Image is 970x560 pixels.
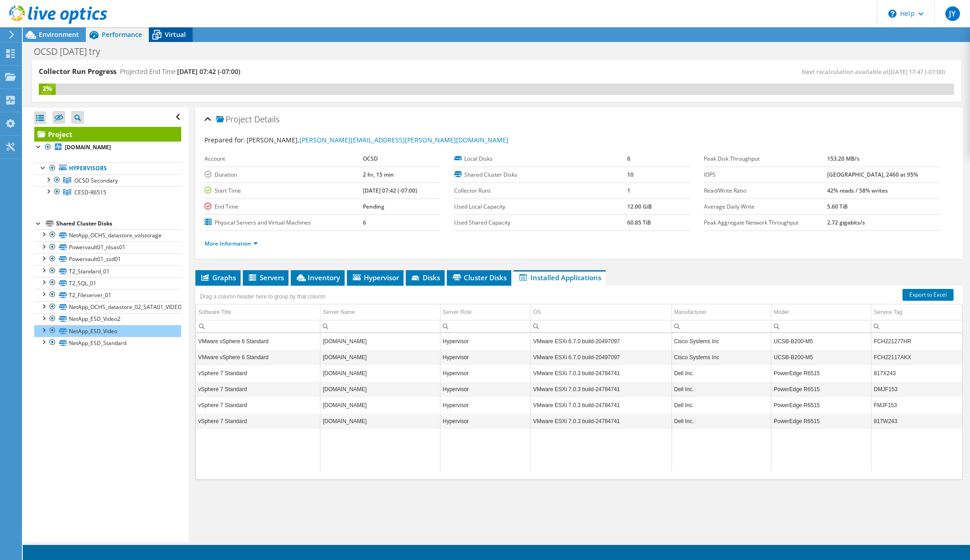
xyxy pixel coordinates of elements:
a: T2_SQL_01 [34,277,181,289]
span: Environment [39,30,79,39]
td: Column Service Tag, Filter cell [871,320,962,332]
td: Column Manufacturer, Value Dell Inc. [671,365,771,381]
td: Column Model, Value UCSB-B200-M5 [771,349,871,365]
a: CESD-R6515 [34,186,181,198]
label: Physical Servers and Virtual Machines [204,218,363,227]
a: OCSD Secondary [34,174,181,186]
a: NetApp_ESD_Video [34,325,181,337]
td: Column Service Tag, Value FCH221277HR [871,333,962,349]
b: 153.20 MB/s [827,155,860,162]
span: Servers [247,273,284,282]
div: Service Tag [874,307,902,318]
td: Column Server Role, Value Hypervisor [440,381,530,397]
label: Shared Cluster Disks [454,170,627,179]
td: Column Service Tag, Value FMJF153 [871,397,962,413]
b: OCSD [363,155,378,162]
span: CESD-R6515 [74,188,106,196]
b: 6 [363,219,366,226]
td: Column OS, Value VMware ESXi 6.7.0 build-20497097 [530,333,671,349]
svg: \n [888,10,897,18]
div: Model [774,307,789,318]
td: Column Server Role, Value Hypervisor [440,365,530,381]
td: Column Server Name, Value esx4.orecity.k12.or.us [320,333,440,349]
td: Column Server Name, Value vmhost01.orecity.k12.or.us [320,381,440,397]
div: Data grid [195,286,963,480]
label: Collector Runs [454,186,627,195]
b: 10 [627,171,634,178]
td: Column Manufacturer, Value Cisco Systems Inc [671,333,771,349]
td: Column Software Title, Value vSphere 7 Standard [196,365,320,381]
a: [DOMAIN_NAME] [34,141,181,153]
td: Column Service Tag, Value 817X243 [871,365,962,381]
td: Column Manufacturer, Value Cisco Systems Inc [671,349,771,365]
td: Column Software Title, Value VMware vSphere 6 Standard [196,333,320,349]
span: Cluster Disks [451,273,507,282]
a: T2_Fileserver_01 [34,289,181,301]
td: Column Model, Value PowerEdge R6515 [771,381,871,397]
label: IOPS [704,170,827,179]
td: Column OS, Value VMware ESXi 7.0.3 build-24784741 [530,397,671,413]
span: Disks [410,273,440,282]
div: Software Title [198,307,231,318]
span: Installed Applications [518,273,601,282]
a: Hypervisors [34,162,181,174]
label: Account [204,154,363,163]
div: Manufacturer [674,307,707,318]
td: OS Column [530,304,671,320]
div: Shared Cluster Disks [56,218,181,229]
td: Column Service Tag, Value 817W243 [871,413,962,429]
label: End Time [204,202,363,211]
a: Powervault01_ssd01 [34,253,181,265]
a: Export to Excel [902,289,954,301]
b: [DOMAIN_NAME] [65,143,111,151]
div: OS [533,307,541,318]
div: Server Name [323,307,355,318]
h4: Projected End Time: [120,67,240,77]
label: Used Local Capacity [454,202,627,211]
td: Column Software Title, Value vSphere 7 Standard [196,397,320,413]
h1: OCSD [DATE] try [30,47,114,57]
td: Column Server Role, Value Hypervisor [440,397,530,413]
a: NetApp_OCHS_datastore_02_SATA01_VIDEO [34,301,181,313]
td: Column Model, Value PowerEdge R6515 [771,365,871,381]
span: [DATE] 07:42 (-07:00) [177,67,240,76]
td: Column Model, Value PowerEdge R6515 [771,397,871,413]
td: Column Server Name, Value esx5.orecity.k12.or.us [320,349,440,365]
b: 5.60 TiB [827,203,848,210]
b: Pending [363,203,384,210]
td: Column Model, Value PowerEdge R6515 [771,413,871,429]
td: Column Software Title, Value vSphere 7 Standard [196,381,320,397]
td: Column Manufacturer, Value Dell Inc. [671,413,771,429]
td: Column Server Name, Value vmhost03.orecity.k12.or.us [320,413,440,429]
span: Details [254,114,279,125]
span: [PERSON_NAME], [246,136,509,144]
td: Column Server Role, Value Hypervisor [440,349,530,365]
td: Column Service Tag, Value DMJF153 [871,381,962,397]
div: Server Role [443,307,472,318]
label: Duration [204,170,363,179]
a: [PERSON_NAME][EMAIL_ADDRESS][PERSON_NAME][DOMAIN_NAME] [299,136,509,144]
b: 2.72 gigabits/s [827,219,865,226]
a: NetApp_ESD_Video2 [34,313,181,325]
td: Software Title Column [196,304,320,320]
td: Column OS, Value VMware ESXi 7.0.3 build-24784741 [530,381,671,397]
label: Peak Aggregate Network Throughput [704,218,827,227]
td: Column Model, Filter cell [771,320,871,332]
a: T2_Standard_01 [34,265,181,277]
span: Project [216,115,252,124]
td: Column Software Title, Value VMware vSphere 6 Standard [196,349,320,365]
b: 1 [627,187,630,194]
td: Service Tag Column [871,304,962,320]
td: Column Server Name, Filter cell [320,320,440,332]
a: NetApp_OCHS_datastore_volstorage [34,229,181,241]
span: Hypervisor [351,273,399,282]
span: Virtual [165,30,186,39]
td: Column Service Tag, Value FCH22117AKX [871,349,962,365]
td: Column OS, Value VMware ESXi 7.0.3 build-24784741 [530,365,671,381]
span: OCSD Secondary [74,177,118,184]
label: Peak Disk Throughput [704,154,827,163]
td: Server Name Column [320,304,440,320]
div: Drag a column header here to group by that column [198,290,328,303]
label: Average Daily Write [704,202,827,211]
td: Column OS, Filter cell [530,320,671,332]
